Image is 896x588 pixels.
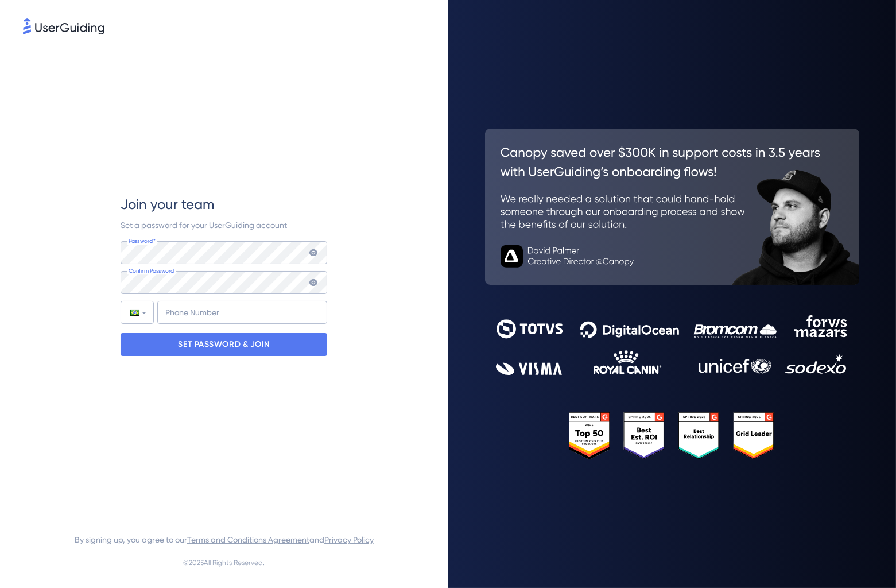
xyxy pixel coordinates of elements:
[75,533,374,547] span: By signing up, you agree to our and
[121,195,214,214] span: Join your team
[485,129,860,285] img: 26c0aa7c25a843aed4baddd2b5e0fa68.svg
[183,556,265,570] span: © 2025 All Rights Reserved.
[121,220,287,230] span: Set a password for your UserGuiding account
[23,18,104,34] img: 8faab4ba6bc7696a72372aa768b0286c.svg
[157,301,327,324] input: Phone Number
[121,301,153,323] div: Brazil: + 55
[496,315,848,375] img: 9302ce2ac39453076f5bc0f2f2ca889b.svg
[324,535,374,544] a: Privacy Policy
[569,412,775,459] img: 25303e33045975176eb484905ab012ff.svg
[187,535,309,544] a: Terms and Conditions Agreement
[178,335,270,354] p: SET PASSWORD & JOIN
